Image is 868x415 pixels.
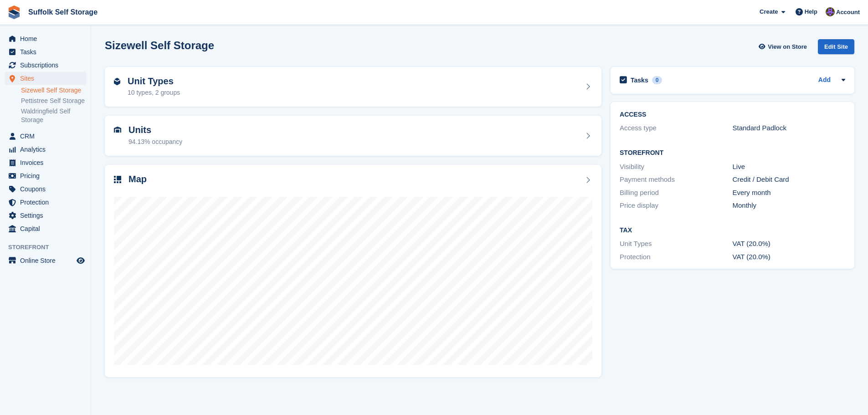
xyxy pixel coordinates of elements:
[114,78,120,85] img: unit-type-icn-2b2737a686de81e16bb02015468b77c625bbabd49415b5ef34ead5e3b44a266d.svg
[105,165,601,378] a: Map
[105,67,601,107] a: Unit Types 10 types, 2 groups
[7,5,21,19] img: stora-icon-8386f47178a22dfd0bd8f6a31ec36ba5ce8667c1dd55bd0f319d3a0aa187defe.svg
[75,255,86,266] a: Preview store
[5,209,86,222] a: menu
[836,8,860,17] span: Account
[733,123,845,133] div: Standard Padlock
[20,72,75,85] span: Sites
[733,239,845,249] div: VAT (20.0%)
[128,76,180,87] h2: Unit Types
[105,39,214,51] h2: Sizewell Self Storage
[5,156,86,169] a: menu
[114,127,121,133] img: unit-icn-7be61d7bf1b0ce9d3e12c5938cc71ed9869f7b940bace4675aadf7bd6d80202e.svg
[620,111,845,118] h2: ACCESS
[620,227,845,234] h2: Tax
[5,72,86,85] a: menu
[818,39,854,54] div: Edit Site
[20,196,75,209] span: Protection
[25,5,101,20] a: Suffolk Self Storage
[5,169,86,182] a: menu
[733,200,845,211] div: Monthly
[20,254,75,267] span: Online Store
[128,125,182,135] h2: Units
[20,222,75,235] span: Capital
[826,7,835,16] img: Emma
[733,252,845,262] div: VAT (20.0%)
[652,76,663,84] div: 0
[5,130,86,143] a: menu
[620,252,732,262] div: Protection
[768,42,807,51] span: View on Store
[20,46,75,58] span: Tasks
[128,88,180,97] div: 10 types, 2 groups
[20,130,75,143] span: CRM
[20,156,75,169] span: Invoices
[128,174,147,184] h2: Map
[818,75,831,86] a: Add
[620,200,732,211] div: Price display
[5,59,86,72] a: menu
[8,243,91,252] span: Storefront
[20,143,75,156] span: Analytics
[5,143,86,156] a: menu
[5,254,86,267] a: menu
[620,239,732,249] div: Unit Types
[105,116,601,156] a: Units 94.13% occupancy
[733,174,845,185] div: Credit / Debit Card
[620,162,732,172] div: Visibility
[5,196,86,209] a: menu
[620,174,732,185] div: Payment methods
[21,107,86,124] a: Waldringfield Self Storage
[620,149,845,157] h2: Storefront
[20,59,75,72] span: Subscriptions
[20,183,75,195] span: Coupons
[733,162,845,172] div: Live
[733,188,845,198] div: Every month
[20,209,75,222] span: Settings
[5,32,86,45] a: menu
[5,46,86,58] a: menu
[5,183,86,195] a: menu
[21,86,86,95] a: Sizewell Self Storage
[128,137,182,147] div: 94.13% occupancy
[114,176,121,183] img: map-icn-33ee37083ee616e46c38cad1a60f524a97daa1e2b2c8c0bc3eb3415660979fc1.svg
[620,188,732,198] div: Billing period
[5,222,86,235] a: menu
[21,97,86,105] a: Pettistree Self Storage
[818,39,854,58] a: Edit Site
[631,76,648,84] h2: Tasks
[20,169,75,182] span: Pricing
[760,7,778,16] span: Create
[20,32,75,45] span: Home
[757,39,811,54] a: View on Store
[620,123,732,133] div: Access type
[805,7,817,16] span: Help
